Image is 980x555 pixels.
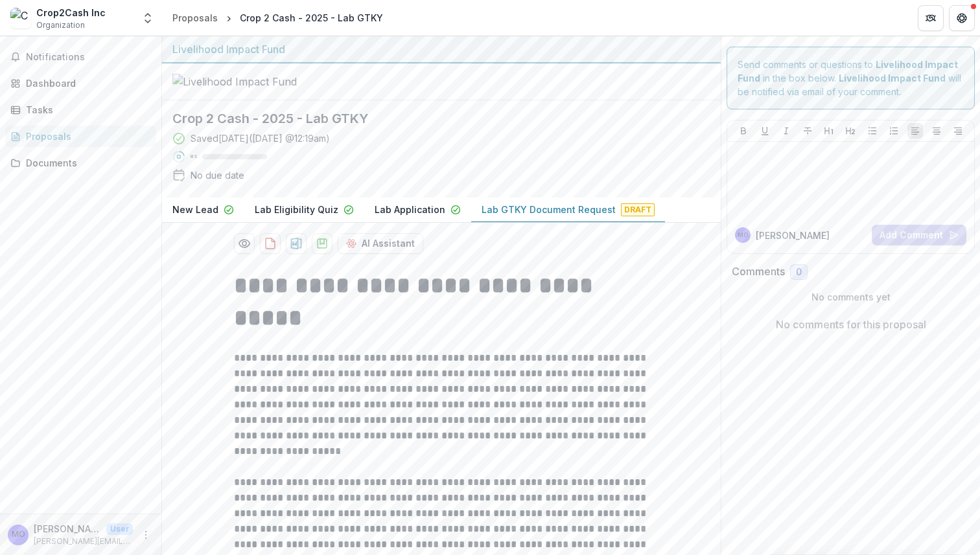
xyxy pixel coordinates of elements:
[918,5,944,31] button: Partners
[191,152,197,161] p: 0 %
[172,11,218,25] div: Proposals
[26,76,146,90] div: Dashboard
[843,123,858,139] button: Heading 2
[5,73,156,94] a: Dashboard
[839,73,946,84] strong: Livelihood Impact Fund
[138,527,154,543] button: More
[167,8,388,27] nav: breadcrumb
[286,233,307,254] button: download-proposal
[36,6,106,19] div: Crop2Cash Inc
[338,233,423,254] button: AI Assistant
[5,152,156,174] a: Documents
[26,156,146,170] div: Documents
[34,536,133,547] p: [PERSON_NAME][EMAIL_ADDRESS][DOMAIN_NAME]
[191,168,244,182] div: No due date
[929,123,944,139] button: Align Center
[757,123,773,139] button: Underline
[800,123,815,139] button: Strike
[36,19,85,31] span: Organization
[172,74,302,89] img: Livelihood Impact Fund
[736,123,751,139] button: Bold
[821,123,837,139] button: Heading 1
[312,233,332,254] button: download-proposal
[872,225,966,245] button: Add Comment
[727,47,975,109] div: Send comments or questions to in the box below. will be notified via email of your comment.
[796,267,802,278] span: 0
[732,266,785,278] h2: Comments
[172,111,690,126] h2: Crop 2 Cash - 2025 - Lab GTKY
[12,530,25,539] div: Michael Ogundare
[106,523,133,535] p: User
[26,52,151,63] span: Notifications
[240,11,383,25] div: Crop 2 Cash - 2025 - Lab GTKY
[738,232,748,238] div: Michael Ogundare
[756,229,830,242] p: [PERSON_NAME]
[26,103,146,117] div: Tasks
[34,522,101,536] p: [PERSON_NAME]
[234,233,255,254] button: Preview d7c2037e-fdb2-441f-a4e8-1b480bd93625-9.pdf
[5,47,156,67] button: Notifications
[482,203,616,216] p: Lab GTKY Document Request
[950,123,966,139] button: Align Right
[776,317,926,332] p: No comments for this proposal
[5,99,156,120] a: Tasks
[255,203,338,216] p: Lab Eligibility Quiz
[5,126,156,147] a: Proposals
[260,233,281,254] button: download-proposal
[907,123,923,139] button: Align Left
[949,5,975,31] button: Get Help
[621,203,655,216] span: Draft
[191,131,330,145] div: Saved [DATE] ( [DATE] @ 12:19am )
[167,8,223,27] a: Proposals
[778,123,794,139] button: Italicize
[26,130,146,143] div: Proposals
[172,203,218,216] p: New Lead
[732,290,970,304] p: No comments yet
[865,123,880,139] button: Bullet List
[886,123,902,139] button: Ordered List
[10,8,31,28] img: Crop2Cash Inc
[172,41,710,57] div: Livelihood Impact Fund
[375,203,445,216] p: Lab Application
[139,5,157,31] button: Open entity switcher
